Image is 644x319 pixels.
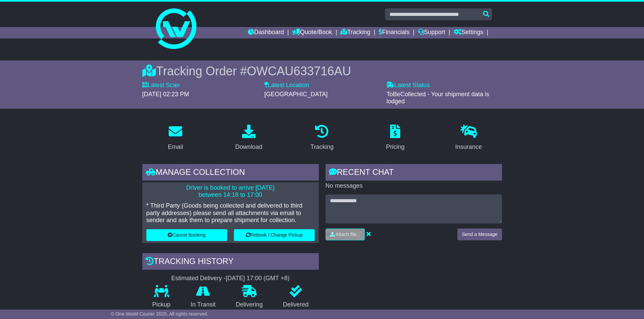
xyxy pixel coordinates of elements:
[142,82,180,89] label: Latest Scan
[326,182,502,190] p: No messages
[234,229,315,241] button: Rebook / Change Pickup
[146,229,227,241] button: Cancel Booking
[264,91,328,98] span: [GEOGRAPHIC_DATA]
[168,142,183,152] div: Email
[455,142,482,152] div: Insurance
[273,301,319,309] p: Delivered
[142,91,189,98] span: [DATE] 02:23 PM
[418,27,445,38] a: Support
[235,142,262,152] div: Download
[146,184,315,199] p: Driver is booked to arrive [DATE] between 14:18 to 17:00
[146,202,315,224] p: * Third Party (Goods being collected and delivered to third party addresses) please send all atta...
[231,122,267,154] a: Download
[326,164,502,182] div: RECENT CHAT
[379,27,409,38] a: Financials
[386,82,430,89] label: Latest Status
[247,64,351,78] span: OWCAU633716AU
[310,142,333,152] div: Tracking
[163,122,187,154] a: Email
[292,27,332,38] a: Quote/Book
[226,275,290,282] div: [DATE] 17:00 (GMT +8)
[306,122,338,154] a: Tracking
[451,122,486,154] a: Insurance
[340,27,370,38] a: Tracking
[386,91,489,105] span: ToBeCollected - Your shipment data is lodged
[111,311,209,317] span: © One World Courier 2025. All rights reserved.
[181,301,226,309] p: In Transit
[382,122,409,154] a: Pricing
[142,301,181,309] p: Pickup
[142,253,319,271] div: Tracking history
[264,82,309,89] label: Latest Location
[454,27,483,38] a: Settings
[386,142,405,152] div: Pricing
[248,27,284,38] a: Dashboard
[142,275,319,282] div: Estimated Delivery -
[457,229,502,240] button: Send a Message
[226,301,273,309] p: Delivering
[142,64,502,78] div: Tracking Order #
[142,164,319,182] div: Manage collection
